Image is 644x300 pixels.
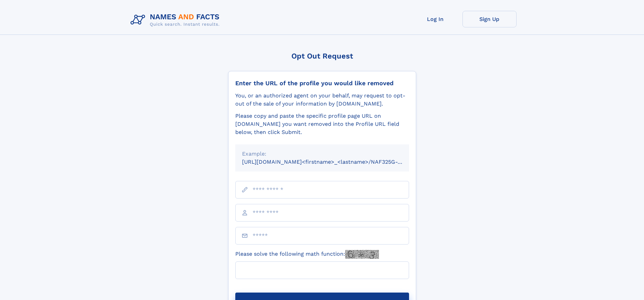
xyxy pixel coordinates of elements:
[228,52,416,60] div: Opt Out Request
[235,112,409,136] div: Please copy and paste the specific profile page URL on [DOMAIN_NAME] you want removed into the Pr...
[128,11,225,29] img: Logo Names and Facts
[462,11,517,27] a: Sign Up
[242,159,422,165] small: [URL][DOMAIN_NAME]<firstname>_<lastname>/NAF325G-xxxxxxxx
[235,79,409,87] div: Enter the URL of the profile you would like removed
[235,92,409,108] div: You, or an authorized agent on your behalf, may request to opt-out of the sale of your informatio...
[242,150,402,158] div: Example:
[408,11,462,27] a: Log In
[235,250,379,259] label: Please solve the following math function:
